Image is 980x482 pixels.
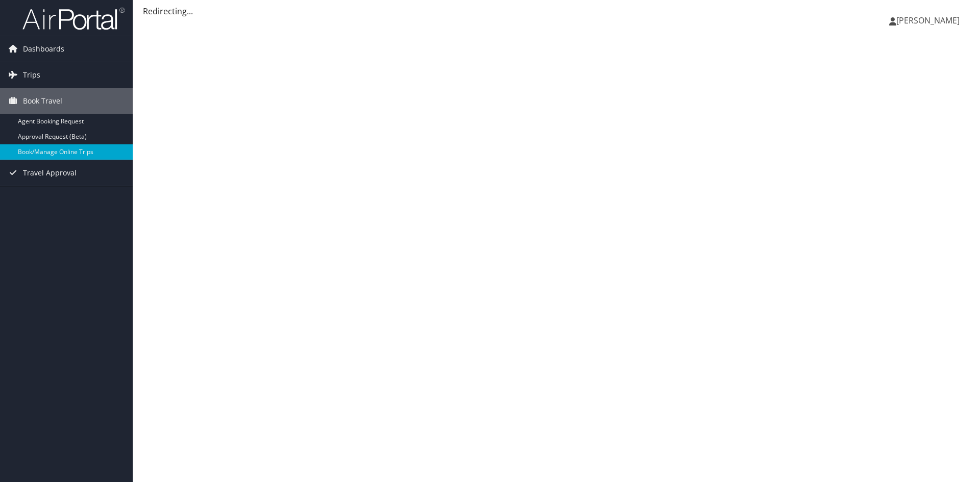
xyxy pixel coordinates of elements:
[23,62,40,88] span: Trips
[143,5,970,17] div: Redirecting...
[23,36,64,62] span: Dashboards
[23,88,62,114] span: Book Travel
[896,15,960,26] span: [PERSON_NAME]
[889,5,970,36] a: [PERSON_NAME]
[23,160,77,186] span: Travel Approval
[22,7,125,31] img: airportal-logo.png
